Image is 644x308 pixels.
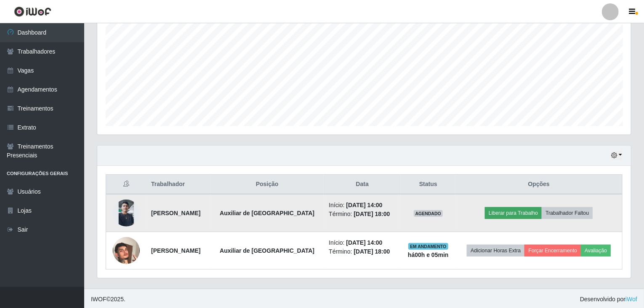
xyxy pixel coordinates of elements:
[524,245,581,257] button: Forçar Encerramento
[625,296,637,303] a: iWof
[346,202,383,208] time: [DATE] 14:00
[146,175,210,195] th: Trabalhador
[14,6,51,17] img: CoreUI Logo
[329,247,396,256] li: Término:
[346,239,383,246] time: [DATE] 14:00
[408,251,449,258] strong: há 00 h e 05 min
[542,207,593,219] button: Trabalhador Faltou
[91,296,106,303] span: IWOF
[580,295,637,304] span: Desenvolvido por
[113,227,140,275] img: 1726002463138.jpeg
[401,175,455,195] th: Status
[91,295,125,304] span: © 2025 .
[354,248,390,255] time: [DATE] 18:00
[455,175,622,195] th: Opções
[220,247,314,254] strong: Auxiliar de [GEOGRAPHIC_DATA]
[414,210,443,217] span: AGENDADO
[329,210,396,219] li: Término:
[408,243,448,250] span: EM ANDAMENTO
[210,175,324,195] th: Posição
[329,201,396,210] li: Início:
[220,210,314,216] strong: Auxiliar de [GEOGRAPHIC_DATA]
[113,200,140,227] img: 1690423622329.jpeg
[151,247,200,254] strong: [PERSON_NAME]
[329,238,396,247] li: Início:
[354,211,390,217] time: [DATE] 18:00
[151,210,200,216] strong: [PERSON_NAME]
[581,245,611,257] button: Avaliação
[324,175,401,195] th: Data
[467,245,524,257] button: Adicionar Horas Extra
[485,207,542,219] button: Liberar para Trabalho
